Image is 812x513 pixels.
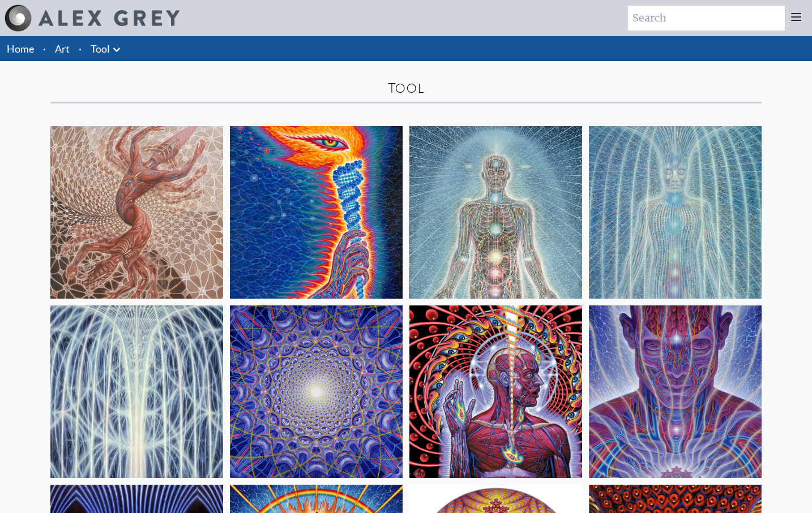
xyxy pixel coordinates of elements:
[74,36,86,61] li: ·
[39,36,50,61] li: ·
[7,42,34,55] a: Home
[55,41,70,57] a: Art
[50,79,762,97] div: Tool
[628,6,785,31] input: Search
[589,305,762,478] img: Mystic Eye, 2018, Alex Grey
[91,41,110,57] a: Tool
